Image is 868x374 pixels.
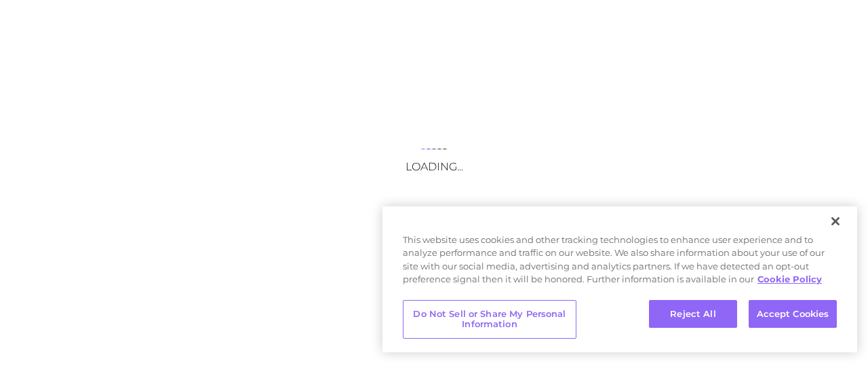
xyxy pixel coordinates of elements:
div: Privacy [382,206,857,352]
button: Do Not Sell or Share My Personal Information, Opens the preference center dialog [403,300,576,339]
div: This website uses cookies and other tracking technologies to enhance user experience and to analy... [382,233,857,293]
button: Close [821,206,850,236]
div: Cookie banner [382,206,857,352]
button: Accept Cookies [749,300,837,329]
h3: Loading... [298,160,570,173]
button: Reject All [649,300,737,329]
a: More information about your privacy, opens in a new tab [757,274,822,284]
